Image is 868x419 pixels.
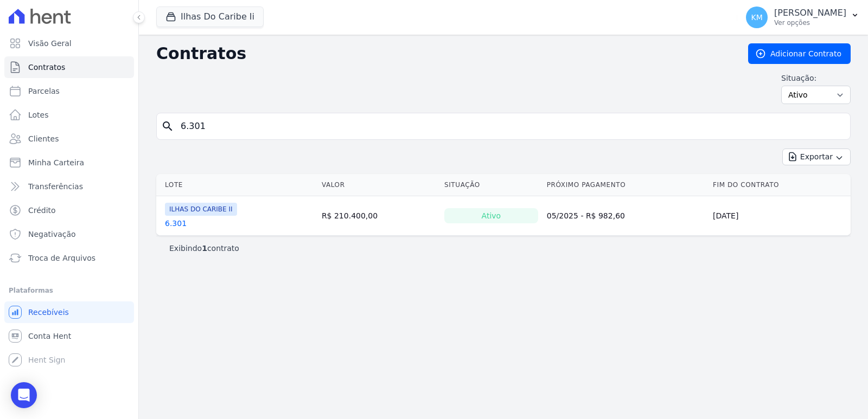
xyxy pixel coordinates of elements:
[156,44,731,63] h2: Contratos
[4,301,134,323] a: Recebíveis
[547,211,625,220] a: 05/2025 - R$ 982,60
[748,43,851,64] a: Adicionar Contrato
[28,229,76,240] span: Negativação
[4,104,134,126] a: Lotes
[751,14,762,21] span: KM
[156,174,317,196] th: Lote
[4,223,134,245] a: Negativação
[161,120,174,133] i: search
[11,382,37,408] div: Open Intercom Messenger
[440,174,542,196] th: Situação
[202,244,207,253] b: 1
[737,2,868,33] button: KM [PERSON_NAME] Ver opções
[782,149,851,165] button: Exportar
[4,128,134,150] a: Clientes
[4,152,134,173] a: Minha Carteira
[4,325,134,347] a: Conta Hent
[28,181,83,192] span: Transferências
[709,196,851,236] td: [DATE]
[4,80,134,102] a: Parcelas
[156,7,264,27] button: Ilhas Do Caribe Ii
[4,247,134,269] a: Troca de Arquivos
[174,115,846,137] input: Buscar por nome do lote
[165,203,237,216] span: ILHAS DO CARIBE II
[9,284,130,297] div: Plataformas
[28,62,65,73] span: Contratos
[165,218,187,229] a: 6.301
[781,73,851,83] label: Situação:
[542,174,709,196] th: Próximo Pagamento
[317,174,440,196] th: Valor
[169,243,239,254] p: Exibindo contrato
[28,157,84,168] span: Minha Carteira
[774,18,846,27] p: Ver opções
[317,196,440,236] td: R$ 210.400,00
[709,174,851,196] th: Fim do Contrato
[4,199,134,221] a: Crédito
[4,56,134,78] a: Contratos
[28,331,71,341] span: Conta Hent
[28,307,69,318] span: Recebíveis
[774,8,846,18] p: [PERSON_NAME]
[28,109,49,120] span: Lotes
[28,86,60,96] span: Parcelas
[4,33,134,54] a: Visão Geral
[28,38,72,49] span: Visão Geral
[28,253,95,263] span: Troca de Arquivos
[444,208,538,223] div: Ativo
[28,133,59,144] span: Clientes
[28,205,56,216] span: Crédito
[4,176,134,197] a: Transferências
